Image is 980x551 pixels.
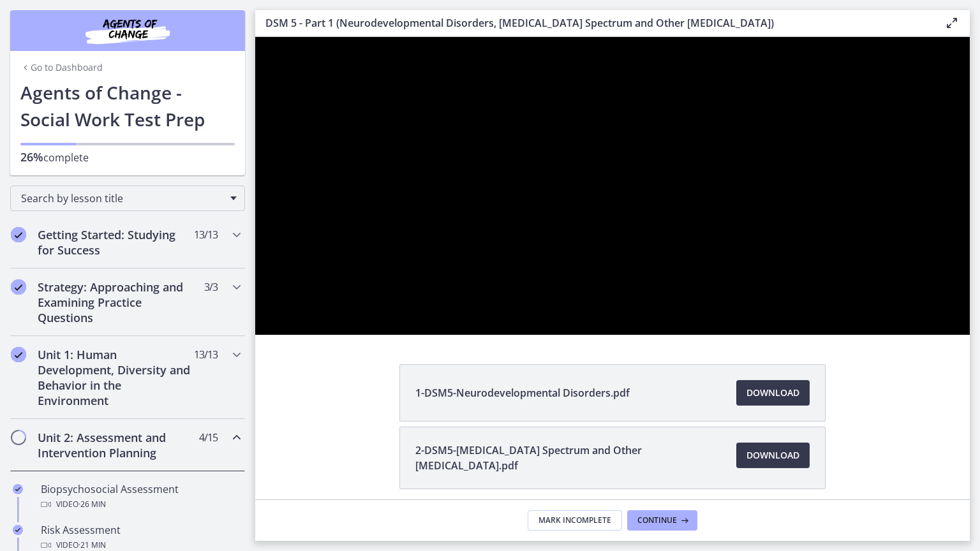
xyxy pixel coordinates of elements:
[20,149,235,165] p: complete
[11,279,26,295] i: Completed
[199,430,218,445] span: 4 / 15
[51,15,204,46] img: Agents of Change
[415,443,721,473] span: 2-DSM5-[MEDICAL_DATA] Spectrum and Other [MEDICAL_DATA].pdf
[41,497,240,512] div: Video
[20,79,235,133] h1: Agents of Change - Social Work Test Prep
[38,347,193,408] h2: Unit 1: Human Development, Diversity and Behavior in the Environment
[194,227,218,242] span: 13 / 13
[255,37,970,335] iframe: Video Lesson
[38,430,193,460] h2: Unit 2: Assessment and Intervention Planning
[13,484,23,494] i: Completed
[265,15,924,31] h3: DSM 5 - Part 1 (Neurodevelopmental Disorders, [MEDICAL_DATA] Spectrum and Other [MEDICAL_DATA])
[20,149,43,165] span: 26%
[746,385,799,400] span: Download
[21,191,224,205] span: Search by lesson title
[637,515,677,525] span: Continue
[38,279,193,325] h2: Strategy: Approaching and Examining Practice Questions
[41,481,240,512] div: Biopsychosocial Assessment
[415,385,630,400] span: 1-DSM5-Neurodevelopmental Disorders.pdf
[13,525,23,535] i: Completed
[627,510,697,531] button: Continue
[746,448,799,463] span: Download
[194,347,218,362] span: 13 / 13
[78,497,106,512] span: · 26 min
[10,186,245,211] div: Search by lesson title
[204,279,218,295] span: 3 / 3
[736,380,810,406] a: Download
[528,510,622,531] button: Mark Incomplete
[538,515,611,525] span: Mark Incomplete
[38,227,193,258] h2: Getting Started: Studying for Success
[11,227,26,242] i: Completed
[20,61,103,74] a: Go to Dashboard
[736,443,810,468] a: Download
[11,347,26,362] i: Completed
